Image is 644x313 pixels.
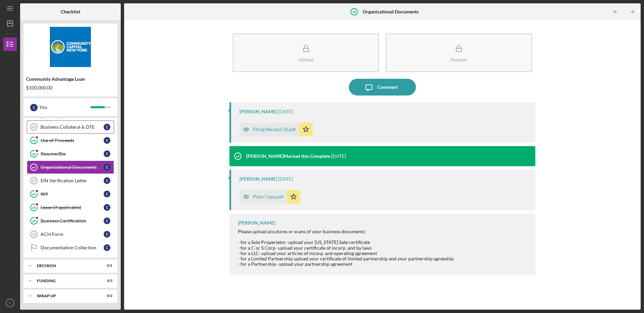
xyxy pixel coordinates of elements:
[27,241,114,254] a: Documentation Collection C
[104,204,110,211] div: C
[27,187,114,201] a: W9 C
[246,153,330,159] div: [PERSON_NAME] Marked this Complete
[239,176,277,182] div: [PERSON_NAME]
[331,153,346,159] time: 2025-09-18 13:48
[41,218,104,224] div: Business Certification
[104,150,110,157] div: C
[32,179,36,183] tspan: 27
[27,201,114,214] a: Lease (if applicable) C
[27,120,114,134] a: 23Business Collateral & DTE C
[41,138,104,143] div: Use of Proceeds
[32,232,36,236] tspan: 31
[349,79,416,96] button: Comment
[104,244,110,251] div: C
[100,279,112,283] div: 0 / 3
[104,231,110,238] div: C
[41,124,104,130] div: Business Collateral & DTE
[41,205,104,210] div: Lease (if applicable)
[104,191,110,197] div: C
[41,232,104,237] div: ACH Form
[104,164,110,171] div: C
[253,127,296,132] div: Filing Receipt (3).pdf
[238,229,454,267] div: Please upload picutures or scans of your business documents: - for a Sole Properietor- upload you...
[104,137,110,144] div: C
[32,125,36,129] tspan: 23
[41,178,104,183] div: EIN Verification Letter
[104,217,110,224] div: C
[450,57,467,62] div: Request
[27,214,114,228] a: Business Certification C
[61,9,80,14] b: Checklist
[37,264,96,268] div: Decision
[239,123,313,136] button: Filing Receipt (3).pdf
[100,264,112,268] div: 0 / 1
[278,109,293,114] time: 2025-09-18 13:49
[233,34,379,72] button: Upload
[377,79,398,96] div: Comment
[37,294,96,298] div: Wrap up
[41,151,104,156] div: Resume/Bio
[30,104,38,111] div: C
[27,228,114,241] a: 31ACH Form C
[100,294,112,298] div: 0 / 2
[239,190,300,203] button: Plain Copy.pdf
[238,220,275,226] div: [PERSON_NAME]
[278,176,293,182] time: 2025-09-18 13:48
[386,34,532,72] button: Request
[239,109,277,114] div: [PERSON_NAME]
[27,174,114,187] a: 27EIN Verification Letter C
[104,177,110,184] div: C
[37,279,96,283] div: Funding
[27,107,114,120] a: Profit & Loss Statement (Interim) C
[363,9,419,14] b: Organizational Documents
[41,165,104,170] div: Organizational Documents
[27,134,114,147] a: Use of Proceeds C
[299,57,314,62] div: Upload
[26,76,115,82] div: Community Advantage Loan
[23,27,117,67] img: Product logo
[39,102,91,113] div: You
[104,124,110,130] div: C
[41,245,104,250] div: Documentation Collection
[9,301,11,305] text: C
[26,85,115,90] div: $100,000.00
[253,194,283,199] div: Plain Copy.pdf
[27,161,114,174] a: Organizational Documents C
[27,147,114,161] a: Resume/Bio C
[3,296,17,310] button: C
[41,191,104,197] div: W9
